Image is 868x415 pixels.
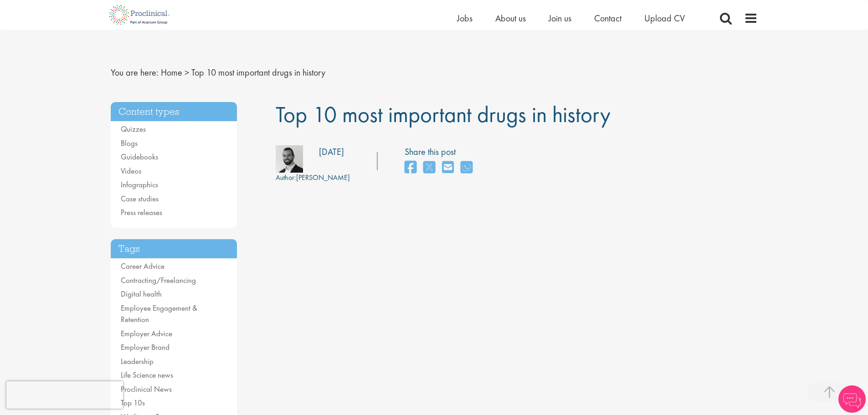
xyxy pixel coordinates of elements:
iframe: reCAPTCHA [6,381,123,409]
a: Career Advice [121,261,164,271]
a: Life Science news [121,370,173,380]
a: Join us [549,12,571,24]
a: Press releases [121,207,162,217]
h3: Content types [111,102,237,122]
a: Infographics [121,179,158,190]
a: Employer Brand [121,342,169,352]
a: Videos [121,166,141,176]
a: Blogs [121,138,138,148]
a: share on twitter [423,158,435,178]
span: > [185,67,189,78]
label: Share this post [405,145,477,159]
div: [DATE] [319,145,344,159]
span: Top 10 most important drugs in history [276,100,611,129]
a: share on email [442,158,454,178]
h3: Tags [111,239,237,259]
a: Employee Engagement & Retention [121,303,197,325]
a: Employer Advice [121,328,172,338]
a: Contact [594,12,621,24]
span: Top 10 most important drugs in history [191,67,325,78]
a: Top 10s [121,398,145,408]
span: You are here: [111,67,159,78]
a: Contracting/Freelancing [121,275,196,285]
a: About us [495,12,526,24]
a: Quizzes [121,124,146,134]
a: Leadership [121,356,154,366]
a: Digital health [121,289,162,299]
a: breadcrumb link [161,67,182,78]
a: share on facebook [405,158,416,178]
a: Jobs [457,12,473,24]
a: share on whats app [461,158,473,178]
div: [PERSON_NAME] [276,173,350,183]
img: Chatbot [838,385,866,413]
iframe: Top 10 most important drugs in history [276,209,640,409]
span: Author: [276,173,296,182]
a: Case studies [121,194,159,204]
a: Guidebooks [121,152,158,162]
a: Upload CV [644,12,685,24]
a: Proclinical News [121,384,172,394]
img: 76d2c18e-6ce3-4617-eefd-08d5a473185b [276,145,303,173]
